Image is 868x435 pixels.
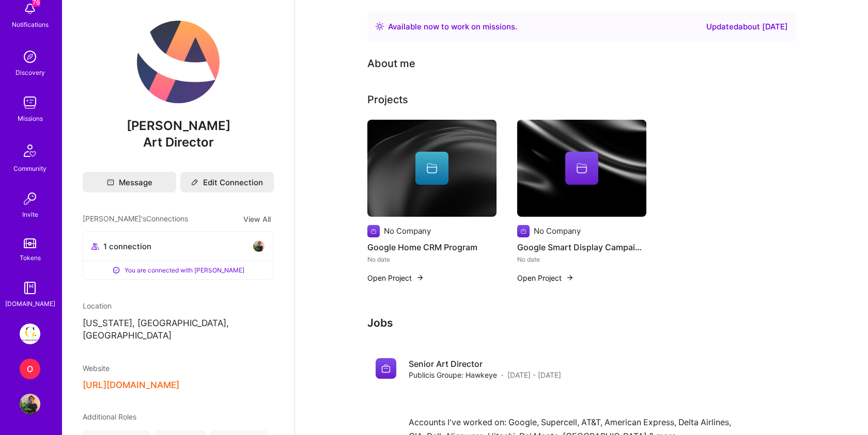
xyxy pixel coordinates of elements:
button: Message [83,172,176,192]
span: [DATE] - [DATE] [507,369,561,380]
span: Additional Roles [83,412,136,421]
span: Website [83,364,110,373]
img: cover [517,120,646,217]
img: User Avatar [20,394,40,414]
a: Guidepoint: Client Platform [17,324,43,344]
img: Community [18,138,42,163]
div: No date [367,254,497,265]
div: Projects [367,92,408,107]
h4: Google Smart Display Campaigns [517,240,646,254]
img: Invite [20,188,40,209]
div: O [20,359,40,379]
img: User Avatar [137,21,220,103]
img: Company logo [367,225,380,237]
img: discovery [20,46,40,67]
img: arrow-right [566,273,574,282]
button: Open Project [517,272,574,283]
span: [PERSON_NAME] [83,118,274,134]
img: guide book [20,278,40,298]
img: Company logo [376,358,396,379]
button: 1 connectionavatarYou are connected with [PERSON_NAME] [83,231,274,280]
button: [URL][DOMAIN_NAME] [83,380,179,391]
i: icon ConnectedPositive [112,266,120,275]
a: O [17,359,43,379]
div: No Company [534,225,581,236]
div: Discovery [16,67,45,78]
span: 1 connection [103,241,151,252]
h4: Senior Art Director [409,358,561,369]
img: Availability [376,22,384,30]
div: No Company [384,225,431,236]
h4: Google Home CRM Program [367,240,497,254]
img: avatar [253,240,265,252]
span: Publicis Groupe: Hawkeye [409,369,497,380]
div: Invite [22,209,38,220]
i: icon Collaborator [91,243,99,250]
div: Location [83,300,274,311]
div: Notifications [12,19,49,30]
div: About me [367,56,415,71]
div: Available now to work on missions . [388,21,517,33]
i: icon Edit [191,179,198,186]
div: Missions [18,113,43,124]
span: You are connected with [PERSON_NAME] [125,265,244,276]
img: arrow-right [416,273,424,282]
div: No date [517,254,646,265]
a: User Avatar [17,394,43,414]
i: icon Mail [107,179,114,186]
div: Community [13,163,47,174]
button: View All [240,213,274,225]
img: Company logo [517,225,530,237]
h3: Jobs [367,316,796,329]
span: · [501,369,503,380]
div: Tokens [20,252,41,263]
button: Open Project [367,272,424,283]
p: [US_STATE], [GEOGRAPHIC_DATA], [GEOGRAPHIC_DATA] [83,317,274,342]
span: Art Director [143,135,214,150]
span: [PERSON_NAME]'s Connections [83,213,188,225]
button: Edit Connection [180,172,274,192]
img: teamwork [20,92,40,113]
img: cover [367,120,497,217]
img: tokens [24,238,36,248]
div: [DOMAIN_NAME] [5,298,55,309]
img: Guidepoint: Client Platform [20,324,40,344]
div: Updated about [DATE] [706,21,788,33]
